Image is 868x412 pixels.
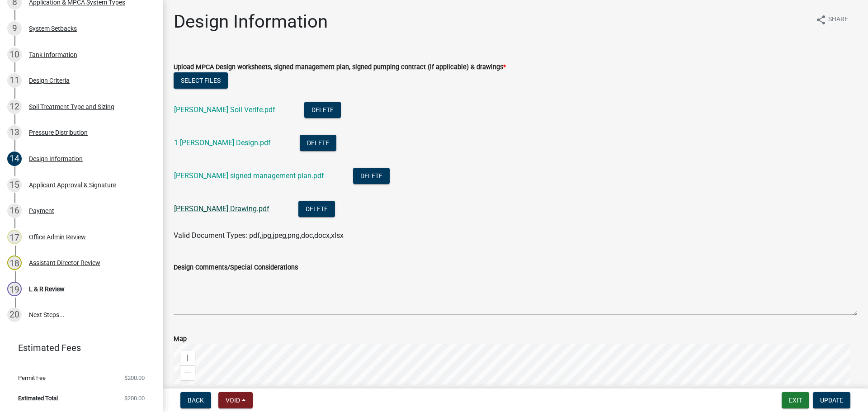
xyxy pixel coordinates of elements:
[29,208,54,214] div: Payment
[174,204,269,213] a: [PERSON_NAME] Drawing.pdf
[7,339,148,357] a: Estimated Fees
[828,14,848,25] span: Share
[7,21,22,36] div: 9
[7,152,22,166] div: 14
[298,201,335,217] button: Delete
[29,77,70,84] div: Design Criteria
[7,256,22,270] div: 18
[29,25,77,32] div: System Setbacks
[29,52,77,58] div: Tank Information
[353,168,390,184] button: Delete
[782,392,809,408] button: Exit
[300,139,336,148] wm-modal-confirm: Delete Document
[7,73,22,88] div: 11
[29,182,116,188] div: Applicant Approval & Signature
[174,171,324,180] a: [PERSON_NAME] signed management plan.pdf
[18,395,58,401] span: Estimated Total
[7,308,22,322] div: 20
[218,392,253,408] button: Void
[816,14,826,25] i: share
[7,204,22,218] div: 16
[7,178,22,192] div: 15
[7,99,22,114] div: 12
[174,231,344,240] span: Valid Document Types: pdf,jpg,jpeg,png,doc,docx,xlsx
[7,47,22,62] div: 10
[124,375,145,381] span: $200.00
[174,72,228,89] button: Select files
[808,11,855,28] button: shareShare
[29,104,114,110] div: Soil Treatment Type and Sizing
[813,392,850,408] button: Update
[180,351,195,365] div: Zoom in
[124,395,145,401] span: $200.00
[298,205,335,214] wm-modal-confirm: Delete Document
[174,336,187,342] label: Map
[7,125,22,140] div: 13
[353,172,390,181] wm-modal-confirm: Delete Document
[180,384,195,399] div: Find my location
[226,397,240,404] span: Void
[174,265,298,271] label: Design Comments/Special Considerations
[7,230,22,244] div: 17
[180,365,195,380] div: Zoom out
[18,375,46,381] span: Permit Fee
[304,102,341,118] button: Delete
[174,105,275,114] a: [PERSON_NAME] Soil Verife.pdf
[29,260,100,266] div: Assistant Director Review
[29,156,83,162] div: Design Information
[174,64,506,71] label: Upload MPCA Design worksheets, signed management plan, signed pumping contract (if applicable) & ...
[29,286,65,292] div: L & R Review
[188,397,204,404] span: Back
[174,11,328,33] h1: Design Information
[29,234,86,240] div: Office Admin Review
[820,397,843,404] span: Update
[304,106,341,115] wm-modal-confirm: Delete Document
[180,392,211,408] button: Back
[29,129,88,136] div: Pressure Distribution
[7,282,22,296] div: 19
[174,138,271,147] a: 1 [PERSON_NAME] Design.pdf
[300,135,336,151] button: Delete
